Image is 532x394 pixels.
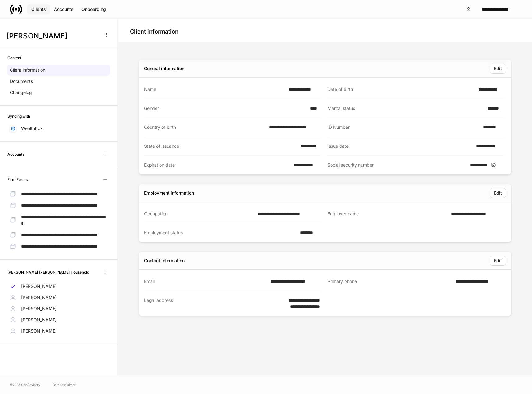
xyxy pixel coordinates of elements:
[10,89,32,96] p: Changelog
[7,292,110,303] a: [PERSON_NAME]
[21,317,57,323] p: [PERSON_NAME]
[328,86,475,92] div: Date of birth
[7,76,110,87] a: Documents
[10,382,40,387] span: © 2025 OneAdvisory
[7,281,110,292] a: [PERSON_NAME]
[144,86,285,92] div: Name
[144,65,184,72] div: General information
[130,28,178,35] h4: Client information
[21,125,43,132] p: Wealthbox
[328,278,452,285] div: Primary phone
[144,143,297,149] div: State of issuance
[6,31,99,41] h3: [PERSON_NAME]
[7,55,21,61] h6: Content
[144,278,267,284] div: Email
[54,6,73,12] div: Accounts
[7,151,24,157] h6: Accounts
[144,162,290,168] div: Expiration date
[328,162,466,168] div: Social security number
[21,306,57,312] p: [PERSON_NAME]
[7,87,110,98] a: Changelog
[7,314,110,325] a: [PERSON_NAME]
[21,328,57,334] p: [PERSON_NAME]
[144,297,269,310] div: Legal address
[490,256,506,266] button: Edit
[144,190,194,196] div: Employment information
[144,230,296,236] div: Employment status
[7,65,110,76] a: Client information
[7,177,28,182] h6: Firm Forms
[31,6,46,12] div: Clients
[144,211,254,217] div: Occupation
[328,211,447,217] div: Employer name
[7,269,89,275] h6: [PERSON_NAME] [PERSON_NAME] Household
[490,64,506,74] button: Edit
[81,6,106,12] div: Onboarding
[328,105,484,111] div: Marital status
[494,65,502,72] div: Edit
[144,124,265,130] div: Country of birth
[50,4,77,14] button: Accounts
[27,4,50,14] button: Clients
[10,78,33,84] p: Documents
[144,105,306,111] div: Gender
[21,283,57,289] p: [PERSON_NAME]
[7,123,110,134] a: Wealthbox
[53,382,76,387] a: Data Disclaimer
[7,303,110,314] a: [PERSON_NAME]
[77,4,110,14] button: Onboarding
[144,257,185,264] div: Contact information
[494,257,502,264] div: Edit
[494,190,502,196] div: Edit
[10,67,45,73] p: Client information
[328,124,479,130] div: ID Number
[7,113,30,119] h6: Syncing with
[21,294,57,301] p: [PERSON_NAME]
[490,188,506,198] button: Edit
[328,143,472,149] div: Issue date
[7,325,110,337] a: [PERSON_NAME]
